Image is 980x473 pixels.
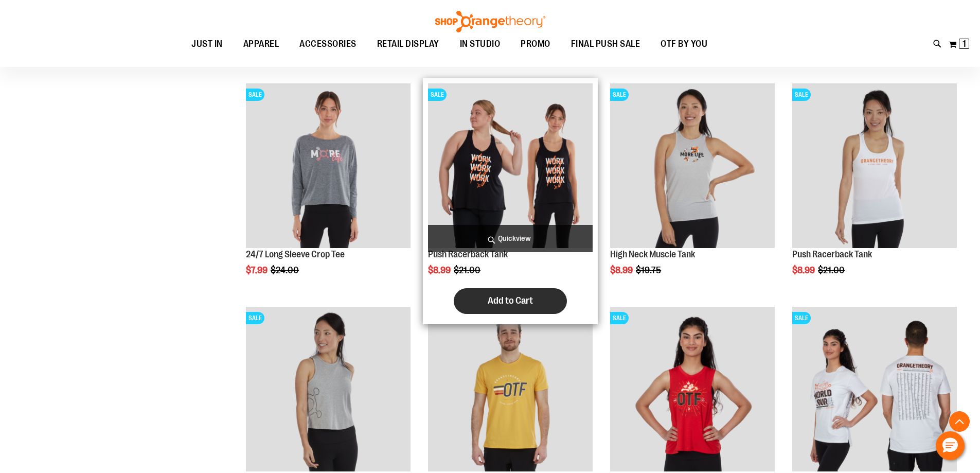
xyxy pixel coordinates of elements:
a: Product image for Push Boxy TankSALE [610,307,775,473]
img: Product image for Push Boxy Tank [610,307,775,471]
div: product [605,78,780,302]
span: ACCESSORIES [299,32,357,56]
span: SALE [792,89,811,101]
span: SALE [246,312,264,324]
a: Quickview [428,225,593,252]
a: PROMO [510,32,561,56]
span: $7.99 [246,265,269,275]
a: ACCESSORIES [289,32,367,56]
span: RETAIL DISPLAY [377,32,439,56]
a: Product image for Burnout Muscle TankSALE [246,307,411,473]
span: JUST IN [191,32,223,56]
span: $8.99 [792,265,816,275]
span: PROMO [521,32,550,56]
div: product [423,78,598,324]
span: SALE [610,312,629,324]
a: High Neck Muscle Tank [610,249,695,259]
span: SALE [246,89,264,101]
a: Product image for High Neck Muscle TankSALE [610,83,775,250]
span: $21.00 [818,265,846,275]
button: Add to Cart [454,288,567,314]
button: Back To Top [949,411,970,432]
span: IN STUDIO [460,32,501,56]
img: Product image for Unisex Short Sleeve Recovery Tee [428,307,593,471]
span: SALE [792,312,811,324]
img: Product image for 24/7 Long Sleeve Crop Tee [246,83,411,248]
a: Push Racerback Tank [428,249,508,259]
a: OTF BY YOU [650,32,718,56]
span: $19.75 [636,265,663,275]
span: 1 [963,39,966,49]
img: Product image for High Neck Muscle Tank [610,83,775,248]
span: Add to Cart [488,295,533,306]
a: Push Racerback Tank [792,249,872,259]
a: Product image for Unisex World Tour Short Sleeve Recovery TeeSALE [792,307,957,473]
a: Product image for Push Racerback TankSALE [792,83,957,250]
a: FINAL PUSH SALE [561,32,651,56]
img: Product image for Push Racerback Tank [792,83,957,248]
img: Product image for Burnout Muscle Tank [246,307,411,471]
span: SALE [428,89,447,101]
a: 24/7 Long Sleeve Crop Tee [246,249,345,259]
div: product [241,78,416,302]
a: Product image for Push Racerback TankSALE [428,83,593,250]
span: OTF BY YOU [661,32,707,56]
a: APPAREL [233,32,290,56]
span: SALE [610,89,629,101]
span: APPAREL [243,32,279,56]
a: Product image for 24/7 Long Sleeve Crop TeeSALE [246,83,411,250]
span: $24.00 [271,265,300,275]
div: product [787,78,962,302]
img: Product image for Unisex World Tour Short Sleeve Recovery Tee [792,307,957,471]
span: $21.00 [454,265,482,275]
a: JUST IN [181,32,233,56]
span: $8.99 [610,265,634,275]
a: Product image for Unisex Short Sleeve Recovery TeeSALE [428,307,593,473]
a: IN STUDIO [450,32,511,56]
span: FINAL PUSH SALE [571,32,640,56]
button: Hello, have a question? Let’s chat. [936,431,965,460]
a: RETAIL DISPLAY [367,32,450,56]
span: $8.99 [428,265,452,275]
img: Shop Orangetheory [434,11,547,32]
img: Product image for Push Racerback Tank [428,83,593,248]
